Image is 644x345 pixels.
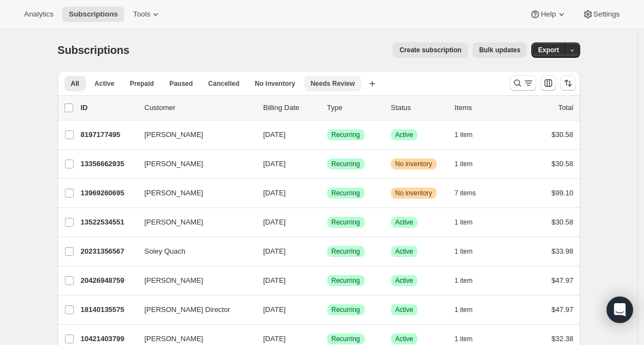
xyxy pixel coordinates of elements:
div: 13522534551[PERSON_NAME][DATE]SuccessRecurringSuccessActive1 item$30.58 [81,215,574,230]
span: [DATE] [263,335,286,343]
p: 10421403799 [81,333,136,344]
span: Active [395,335,414,343]
span: $30.58 [552,130,574,139]
button: Sort the results [560,75,576,91]
span: Help [541,10,555,19]
button: Export [531,42,565,58]
span: 1 item [455,130,473,139]
button: [PERSON_NAME] [138,272,248,289]
span: Recurring [332,305,360,314]
span: $99.10 [552,189,574,197]
span: Tools [133,10,150,19]
p: 13356662935 [81,158,136,169]
span: Recurring [332,189,360,198]
span: Subscriptions [58,44,130,56]
button: [PERSON_NAME] [138,126,248,144]
p: 18140135575 [81,304,136,315]
button: Search and filter results [510,75,536,91]
span: $47.97 [552,305,574,314]
button: Help [523,7,573,22]
div: 13969260695[PERSON_NAME][DATE]SuccessRecurringWarningNo inventory7 items$99.10 [81,185,574,201]
span: 1 item [455,305,473,314]
div: Items [455,102,510,113]
div: Type [327,102,382,113]
span: Soley Quach [145,246,185,257]
span: Active [395,276,414,285]
button: [PERSON_NAME] [138,155,248,173]
button: [PERSON_NAME] [138,184,248,202]
span: 1 item [455,276,473,285]
span: Recurring [332,247,360,256]
div: IDCustomerBilling DateTypeStatusItemsTotal [81,102,574,113]
span: Settings [593,10,620,19]
span: Export [538,46,559,54]
button: Subscriptions [62,7,124,22]
p: 20231356567 [81,246,136,257]
span: $47.97 [552,276,574,284]
span: All [71,79,79,88]
p: Total [558,102,573,113]
div: Open Intercom Messenger [607,297,633,323]
span: [PERSON_NAME] [145,333,203,344]
span: Active [395,218,414,227]
span: Recurring [332,335,360,343]
span: 1 item [455,218,473,227]
span: No inventory [395,189,432,198]
button: 1 item [455,127,485,143]
p: 13522534551 [81,217,136,228]
span: [PERSON_NAME] Director [145,304,230,315]
span: Paused [169,79,193,88]
span: [DATE] [263,189,286,197]
p: 20426948759 [81,275,136,286]
p: Billing Date [263,102,318,113]
button: Create subscription [393,42,468,58]
span: Bulk updates [479,46,520,54]
button: 1 item [455,273,485,288]
span: 1 item [455,335,473,343]
span: [PERSON_NAME] [145,158,203,169]
span: 1 item [455,247,473,256]
span: Active [395,130,414,139]
span: Subscriptions [69,10,118,19]
button: Create new view [364,76,381,91]
button: [PERSON_NAME] Director [138,301,248,319]
button: 1 item [455,215,485,230]
span: 7 items [455,189,476,198]
span: $30.58 [552,160,574,168]
span: [PERSON_NAME] [145,217,203,228]
span: $33.98 [552,247,574,255]
button: 1 item [455,156,485,172]
span: Active [395,247,414,256]
span: [DATE] [263,130,286,139]
span: [DATE] [263,305,286,314]
p: Customer [145,102,255,113]
button: Analytics [18,7,60,22]
p: 13969260695 [81,188,136,199]
div: 20426948759[PERSON_NAME][DATE]SuccessRecurringSuccessActive1 item$47.97 [81,273,574,288]
span: [DATE] [263,247,286,255]
span: Recurring [332,218,360,227]
span: Create subscription [399,46,461,54]
span: Prepaid [130,79,154,88]
span: [PERSON_NAME] [145,129,203,140]
span: Active [95,79,114,88]
div: 18140135575[PERSON_NAME] Director[DATE]SuccessRecurringSuccessActive1 item$47.97 [81,302,574,317]
span: Recurring [332,160,360,168]
span: Cancelled [208,79,240,88]
div: 8197177495[PERSON_NAME][DATE]SuccessRecurringSuccessActive1 item$30.58 [81,127,574,143]
button: [PERSON_NAME] [138,213,248,231]
span: $30.58 [552,218,574,226]
div: 20231356567Soley Quach[DATE]SuccessRecurringSuccessActive1 item$33.98 [81,244,574,259]
span: [DATE] [263,276,286,284]
span: Recurring [332,130,360,139]
span: [PERSON_NAME] [145,275,203,286]
button: Customize table column order and visibility [541,75,556,91]
p: 8197177495 [81,129,136,140]
span: 1 item [455,160,473,168]
button: 1 item [455,302,485,317]
span: No inventory [395,160,432,168]
span: [DATE] [263,160,286,168]
span: Needs Review [311,79,355,88]
span: Analytics [24,10,53,19]
span: No inventory [255,79,295,88]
